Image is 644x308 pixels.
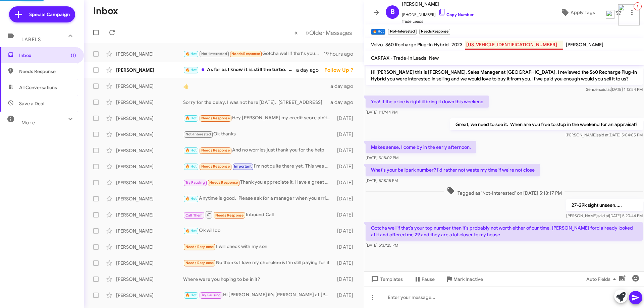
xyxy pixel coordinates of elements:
[185,116,197,120] span: 🔥 Hot
[183,83,330,89] div: 👍
[215,213,244,218] span: Needs Response
[334,244,359,250] div: [DATE]
[290,26,356,40] nav: Page navigation example
[185,213,203,218] span: Call Them
[451,42,463,48] span: 2023
[334,276,359,283] div: [DATE]
[183,50,324,58] div: Gotcha well if that's your top number then it's probably not worth either of our time. [PERSON_NA...
[201,293,221,297] span: Try Pausing
[29,11,70,18] span: Special Campaign
[597,132,608,137] span: said at
[334,260,359,266] div: [DATE]
[571,6,595,18] span: Apply Tags
[116,244,183,250] div: [PERSON_NAME]
[116,211,183,218] div: [PERSON_NAME]
[183,179,334,186] div: Thank you appreciate it. Have a great one !
[330,83,359,89] div: a day ago
[9,6,75,22] a: Special Campaign
[116,228,183,234] div: [PERSON_NAME]
[334,179,359,186] div: [DATE]
[402,8,474,18] span: [PHONE_NUMBER]
[581,273,624,285] button: Auto Fields
[19,84,57,91] span: All Conversations
[116,276,183,283] div: [PERSON_NAME]
[296,67,324,73] div: a day ago
[183,243,334,251] div: I will check with my son
[116,67,183,73] div: [PERSON_NAME]
[388,29,416,35] small: Not-Interested
[618,4,640,25] img: minimized-icon.png
[364,273,408,285] button: Templates
[116,115,183,122] div: [PERSON_NAME]
[183,210,334,219] div: Inbound Call
[185,196,197,201] span: 🔥 Hot
[419,29,450,35] small: Needs Response
[183,291,334,299] div: Hi [PERSON_NAME] it's [PERSON_NAME] at [PERSON_NAME][GEOGRAPHIC_DATA]. Don't miss out on these ex...
[183,195,334,202] div: Anytime is good. Please ask for a manager when you arrive.
[185,180,205,185] span: Try Pausing
[422,273,435,285] span: Pause
[366,164,540,176] p: What's your ballpark number? I'd rather not waste my time if we're not close
[93,6,118,16] h1: Inbox
[366,110,397,115] span: [DATE] 1:17:44 PM
[21,120,35,126] span: More
[201,52,227,56] span: Not-Interested
[385,42,449,48] span: S60 Recharge Plug-In Hybrid
[116,179,183,186] div: [PERSON_NAME]
[302,26,356,40] button: Next
[586,87,643,92] span: Sender [DATE] 1:12:54 PM
[324,67,359,73] div: Follow Up ?
[408,273,440,285] button: Pause
[566,213,643,218] span: [PERSON_NAME] [DATE] 5:20:44 PM
[366,178,398,183] span: [DATE] 5:18:15 PM
[185,132,211,136] span: Not-Interested
[185,148,197,152] span: 🔥 Hot
[390,7,395,17] span: B
[185,229,197,233] span: 🔥 Hot
[290,26,302,40] button: Previous
[185,68,197,72] span: 🔥 Hot
[366,243,398,248] span: [DATE] 5:37:25 PM
[183,163,334,170] div: I'm not quite there yet. This was a four year lease. And thank you I appreciate that.
[185,52,197,56] span: 🔥 Hot
[19,52,76,59] span: Inbox
[366,96,489,108] p: Yea! If the price is right ill bring it down this weekend
[324,51,359,57] div: 19 hours ago
[231,52,260,56] span: Needs Response
[334,115,359,122] div: [DATE]
[71,52,76,59] span: (1)
[334,195,359,202] div: [DATE]
[234,164,252,169] span: Important
[334,163,359,170] div: [DATE]
[294,28,298,37] span: «
[183,99,330,106] div: Sorry for the delay, I was not here [DATE]. [STREET_ADDRESS]
[566,42,603,48] span: [PERSON_NAME]
[440,273,488,285] button: Mark Inactive
[606,10,614,19] img: minimized-close.png
[21,37,41,43] span: Labels
[116,83,183,89] div: [PERSON_NAME]
[465,41,563,50] mark: [US_VEHICLE_IDENTIFICATION_NUMBER]
[599,87,611,92] span: said at
[429,55,439,61] span: New
[183,259,334,267] div: No thanks I love my cherokee & I'm still paying for it
[334,228,359,234] div: [DATE]
[334,147,359,154] div: [DATE]
[402,18,474,25] span: Trade Leads
[116,131,183,138] div: [PERSON_NAME]
[334,131,359,138] div: [DATE]
[450,118,643,130] p: Great, we need to see it. When are you free to stop in the weekend for an appraisal?
[366,141,476,153] p: Makes sense, I come by in the early afternoon.
[566,132,643,137] span: [PERSON_NAME] [DATE] 5:04:05 PM
[185,164,197,169] span: 🔥 Hot
[116,195,183,202] div: [PERSON_NAME]
[330,99,359,106] div: a day ago
[543,6,612,18] button: Apply Tags
[634,2,642,10] div: 1
[201,116,230,120] span: Needs Response
[183,146,334,154] div: And no worries just thank you for the help
[453,273,483,285] span: Mark Inactive
[444,187,565,196] span: Tagged as 'Not-Interested' on [DATE] 5:18:17 PM
[334,292,359,299] div: [DATE]
[185,261,214,265] span: Needs Response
